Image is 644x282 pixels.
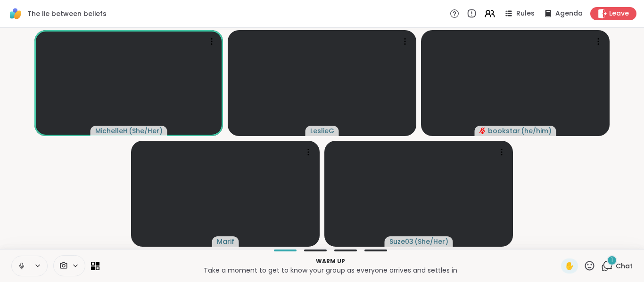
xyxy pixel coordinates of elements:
[611,256,613,264] span: 1
[217,237,234,246] span: Marif
[616,261,633,271] span: Chat
[105,266,555,275] p: Take a moment to get to know your group as everyone arrives and settles in
[521,126,552,136] span: ( he/him )
[310,126,334,136] span: LeslieG
[129,126,163,136] span: ( She/Her )
[565,260,574,272] span: ✋
[8,6,24,22] img: ShareWell Logomark
[95,126,128,136] span: MichelleH
[389,237,413,246] span: Suze03
[609,9,629,18] span: Leave
[555,9,583,18] span: Agenda
[488,126,520,136] span: bookstar
[414,237,448,246] span: ( She/Her )
[27,9,107,18] span: The lie between beliefs
[479,128,486,134] span: audio-muted
[516,9,535,18] span: Rules
[105,257,555,266] p: Warm up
